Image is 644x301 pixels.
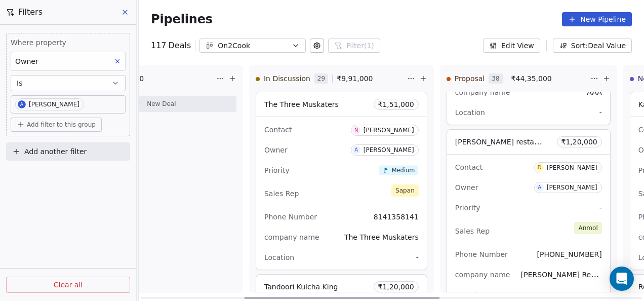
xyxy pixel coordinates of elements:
[455,204,480,212] span: Priority
[18,6,43,18] span: Filters
[391,184,419,197] span: Sapan
[562,12,632,26] button: New Pipeline
[455,250,508,258] span: Phone Number
[354,146,358,154] div: A
[24,146,87,157] span: Add another filter
[264,253,294,261] span: Location
[328,39,380,53] button: Filter(1)
[447,65,588,92] div: Proposal38₹44,35,000
[17,78,22,88] span: Is
[455,271,510,279] span: company name
[553,39,632,53] button: Sort: Deal Value
[538,183,541,192] div: A
[391,166,415,174] span: Medium
[6,277,130,293] button: Clear all
[547,164,597,171] div: [PERSON_NAME]
[264,146,288,154] span: Owner
[264,233,319,241] span: company name
[455,227,490,235] span: Sales Rep
[489,73,502,84] span: 38
[11,75,126,91] button: Is
[561,137,597,147] span: ₹ 1,20,000
[455,108,485,117] span: Location
[599,107,602,118] span: -
[455,73,485,84] span: Proposal
[587,88,602,96] span: AAA
[11,37,126,48] span: Where property
[599,203,602,213] span: -
[511,73,552,84] span: ₹ 44,35,000
[547,184,597,191] div: [PERSON_NAME]
[354,126,358,134] div: N
[256,65,405,92] div: In Discussion29₹9,91,000
[314,73,328,84] span: 29
[364,146,414,154] div: [PERSON_NAME]
[337,73,373,84] span: ₹ 9,91,000
[72,96,236,112] button: New Deal
[574,222,601,234] span: Anmol
[264,73,310,84] span: In Discussion
[374,213,419,221] span: 8141358141
[18,100,26,108] span: A
[264,213,317,221] span: Phone Number
[416,252,419,262] span: -
[521,270,621,279] span: [PERSON_NAME] Restaurant
[29,101,79,108] div: [PERSON_NAME]
[151,40,191,52] div: 117
[538,164,542,172] div: D
[147,100,176,108] span: New Deal
[27,121,96,129] span: Add filter to this group
[72,65,214,92] div: ₹0
[344,233,419,241] span: The Three Muskaters
[483,39,540,53] button: Edit View
[455,88,510,96] span: company name
[537,250,602,258] span: [PHONE_NUMBER]
[151,12,213,26] span: Pipelines
[264,283,338,291] span: Tandoori Kulcha King
[256,92,427,270] div: The Three Muskaters₹1,51,000ContactN[PERSON_NAME]OwnerA[PERSON_NAME]PriorityMediumSales RepSapanP...
[264,190,299,198] span: Sales Rep
[15,57,38,65] span: Owner
[54,280,83,290] span: Clear all
[455,291,485,299] span: Location
[169,40,191,52] span: Deals
[135,73,144,84] span: ₹ 0
[264,126,292,134] span: Contact
[455,137,553,146] span: [PERSON_NAME] restaurant
[455,183,478,192] span: Owner
[264,166,290,174] span: Priority
[364,127,414,134] div: [PERSON_NAME]
[264,100,339,108] span: The Three Muskaters
[610,267,634,291] div: Open Intercom Messenger
[599,290,602,300] span: -
[378,99,414,109] span: ₹ 1,51,000
[455,163,482,171] span: Contact
[218,41,288,51] div: On2Cook
[378,282,414,292] span: ₹ 1,20,000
